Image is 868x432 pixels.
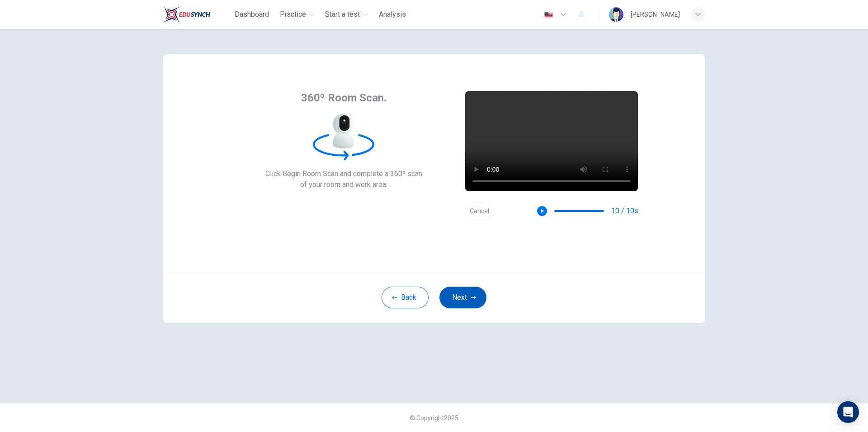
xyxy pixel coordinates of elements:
span: Dashboard [235,9,269,20]
span: Click Begin Room Scan and complete a 360º scan [265,168,422,179]
img: Train Test logo [163,5,210,24]
button: Practice [276,6,318,23]
div: [PERSON_NAME] [631,9,680,20]
span: Start a test [325,9,360,20]
span: Analysis [379,9,406,20]
button: Back [382,287,429,308]
span: 10 / 10s [611,206,638,216]
button: Start a test [321,6,372,23]
span: Practice [280,9,306,20]
button: Next [439,287,486,308]
span: of your room and work area. [265,179,422,190]
a: Train Test logo [163,5,231,24]
button: Cancel [465,202,494,220]
img: Profile picture [609,7,623,22]
span: © Copyright 2025 [410,414,458,422]
div: Open Intercom Messenger [837,401,859,423]
button: Analysis [375,6,410,23]
button: Dashboard [231,6,273,23]
img: en [543,11,554,18]
span: 360º Room Scan. [301,91,387,105]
